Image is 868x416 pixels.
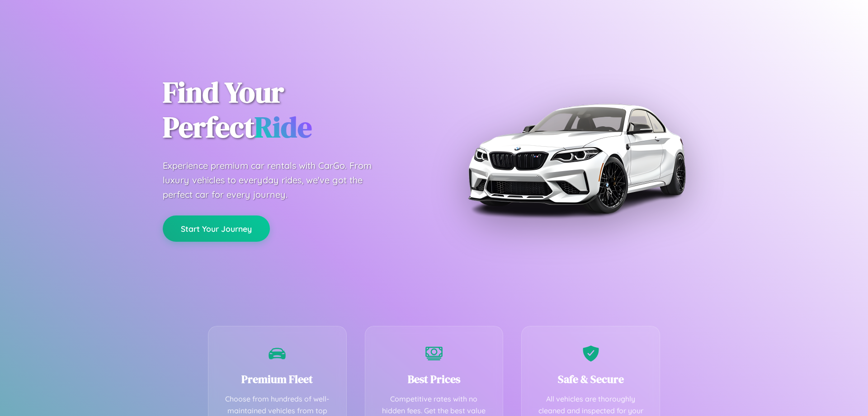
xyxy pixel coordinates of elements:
[463,45,689,272] img: Premium BMW car rental vehicle
[255,107,312,147] span: Ride
[379,372,490,387] h3: Best Prices
[163,158,389,202] p: Experience premium car rentals with CarGo. From luxury vehicles to everyday rides, we've got the ...
[222,372,333,387] h3: Premium Fleet
[163,75,420,145] h1: Find Your Perfect
[535,372,646,387] h3: Safe & Secure
[163,215,270,242] button: Start Your Journey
